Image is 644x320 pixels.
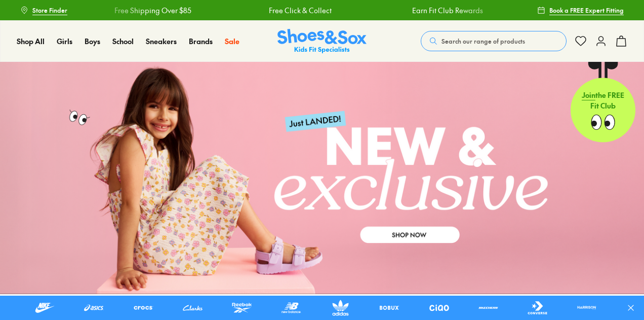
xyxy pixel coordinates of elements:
a: Shoes & Sox [277,29,367,54]
a: Girls [57,36,72,47]
a: Boys [85,36,100,47]
a: Shop All [17,36,45,47]
a: Free Shipping Over $85 [113,5,190,16]
button: Search our range of products [421,31,567,51]
a: School [112,36,134,47]
a: Brands [189,36,213,47]
span: Store Finder [32,6,67,15]
span: Join [582,90,595,100]
img: SNS_Logo_Responsive.svg [277,29,367,54]
a: Jointhe FREE Fit Club [571,61,635,143]
a: Book a FREE Expert Fitting [537,1,624,19]
a: Store Finder [20,1,67,19]
a: Earn Fit Club Rewards [410,5,481,16]
p: the FREE Fit Club [571,82,635,119]
a: Sneakers [146,36,177,47]
span: Search our range of products [441,37,525,46]
a: Free Click & Collect [267,5,330,16]
a: Sale [225,36,239,47]
span: Book a FREE Expert Fitting [549,6,624,15]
